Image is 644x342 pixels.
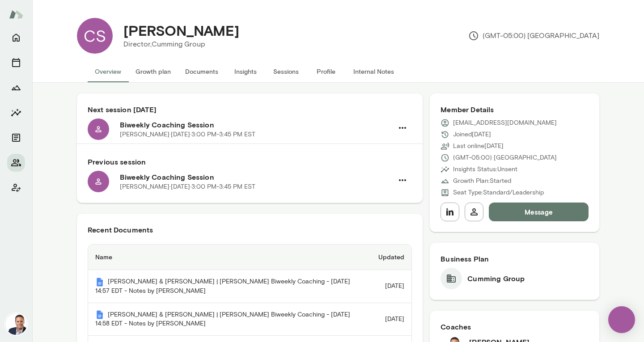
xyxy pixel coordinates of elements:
[120,119,393,130] h6: Biweekly Coaching Session
[9,6,23,23] img: Mento
[453,142,504,151] p: Last online [DATE]
[468,30,599,41] p: (GMT-05:00) [GEOGRAPHIC_DATA]
[7,154,25,172] button: Members
[441,321,589,332] h6: Coaches
[371,245,411,270] th: Updated
[489,203,589,221] button: Message
[5,313,27,335] img: Jon Fraser
[441,104,589,115] h6: Member Details
[453,188,544,197] p: Seat Type: Standard/Leadership
[88,303,371,336] th: [PERSON_NAME] & [PERSON_NAME] | [PERSON_NAME] Biweekly Coaching - [DATE] 14:58 EDT - Notes by [PE...
[88,156,412,167] h6: Previous session
[266,61,306,82] button: Sessions
[95,310,104,319] img: Mento
[120,172,393,182] h6: Biweekly Coaching Session
[225,61,266,82] button: Insights
[453,165,517,174] p: Insights Status: Unsent
[306,61,346,82] button: Profile
[7,104,25,122] button: Insights
[371,303,411,336] td: [DATE]
[453,177,511,186] p: Growth Plan: Started
[7,129,25,147] button: Documents
[123,39,239,50] p: Director, Cumming Group
[88,104,412,115] h6: Next session [DATE]
[441,253,589,264] h6: Business Plan
[346,61,401,82] button: Internal Notes
[95,278,104,287] img: Mento
[453,130,491,139] p: Joined [DATE]
[88,245,371,270] th: Name
[120,182,255,191] p: [PERSON_NAME] · [DATE] · 3:00 PM-3:45 PM EST
[120,130,255,139] p: [PERSON_NAME] · [DATE] · 3:00 PM-3:45 PM EST
[467,273,525,284] h6: Cumming Group
[371,270,411,303] td: [DATE]
[123,22,239,39] h4: [PERSON_NAME]
[88,61,128,82] button: Overview
[128,61,178,82] button: Growth plan
[88,270,371,303] th: [PERSON_NAME] & [PERSON_NAME] | [PERSON_NAME] Biweekly Coaching - [DATE] 14:57 EDT - Notes by [PE...
[178,61,225,82] button: Documents
[7,179,25,197] button: Client app
[77,18,113,54] div: CS
[88,224,412,235] h6: Recent Documents
[7,79,25,97] button: Growth Plan
[7,54,25,72] button: Sessions
[453,118,557,127] p: [EMAIL_ADDRESS][DOMAIN_NAME]
[7,29,25,46] button: Home
[453,153,557,162] p: (GMT-05:00) [GEOGRAPHIC_DATA]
